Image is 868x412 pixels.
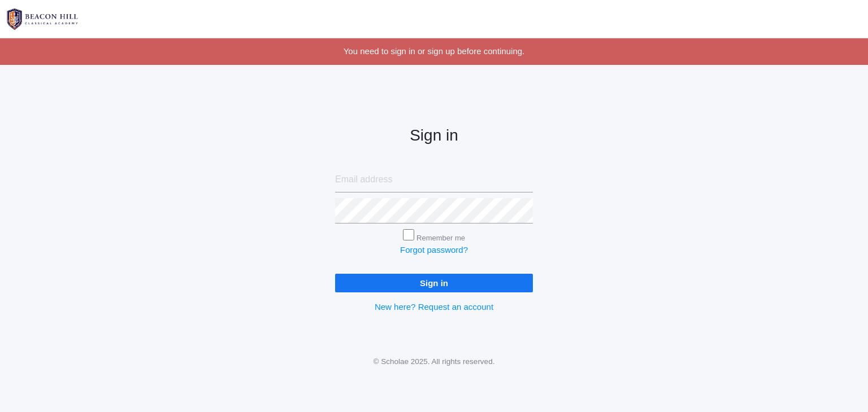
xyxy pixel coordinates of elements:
h2: Sign in [335,127,533,144]
input: Email address [335,167,533,192]
input: Sign in [335,274,533,292]
label: Remember me [416,234,465,242]
a: New here? Request an account [375,302,493,312]
a: Forgot password? [400,245,468,255]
